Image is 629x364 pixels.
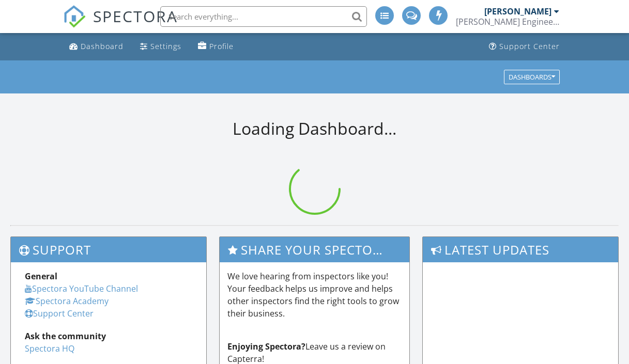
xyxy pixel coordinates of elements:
[423,237,618,262] h3: Latest Updates
[136,37,186,56] a: Settings
[220,237,409,262] h3: Share Your Spectora Experience
[150,41,181,51] div: Settings
[509,73,555,81] div: Dashboards
[209,41,234,51] div: Profile
[63,5,86,28] img: The Best Home Inspection Software - Spectora
[504,70,560,84] button: Dashboards
[227,341,305,352] strong: Enjoying Spectora?
[81,41,124,51] div: Dashboard
[456,17,559,27] div: Hedderman Engineering. INC.
[194,37,238,56] a: Profile
[25,295,109,307] a: Spectora Academy
[484,6,551,17] div: [PERSON_NAME]
[25,330,192,342] div: Ask the community
[160,6,367,27] input: Search everything...
[25,308,94,319] a: Support Center
[65,37,128,56] a: Dashboard
[11,237,206,262] h3: Support
[25,343,74,354] a: Spectora HQ
[25,271,57,282] strong: General
[93,5,178,27] span: SPECTORA
[499,41,560,51] div: Support Center
[485,37,564,56] a: Support Center
[227,270,401,320] p: We love hearing from inspectors like you! Your feedback helps us improve and helps other inspecto...
[25,283,138,294] a: Spectora YouTube Channel
[63,14,178,36] a: SPECTORA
